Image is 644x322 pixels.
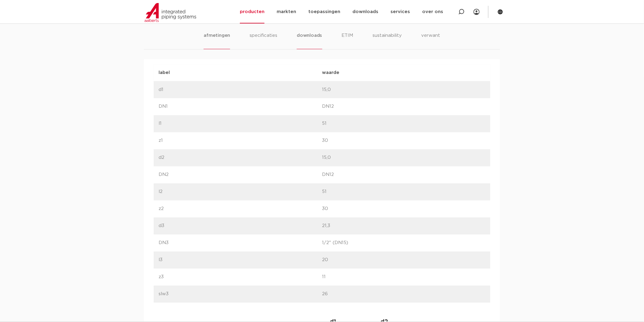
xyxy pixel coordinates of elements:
[322,103,485,110] p: DN12
[159,171,322,179] p: DN2
[159,257,322,264] p: l3
[322,171,485,179] p: DN12
[322,69,485,76] p: waarde
[159,205,322,213] p: z2
[159,222,322,230] p: d3
[322,205,485,213] p: 30
[322,154,485,162] p: 15,0
[322,137,485,145] p: 30
[250,32,277,49] li: specificaties
[297,32,322,49] li: downloads
[159,274,322,281] p: z3
[422,32,440,49] li: verwant
[159,137,322,145] p: z1
[322,240,485,247] p: 1/2" (DN15)
[322,120,485,128] p: 51
[159,291,322,298] p: slw3
[159,154,322,162] p: d2
[159,188,322,196] p: l2
[159,240,322,247] p: DN3
[342,32,353,49] li: ETIM
[159,69,322,76] p: label
[322,257,485,264] p: 20
[322,222,485,230] p: 21,3
[159,103,322,110] p: DN1
[159,86,322,93] p: d1
[373,32,402,49] li: sustainability
[322,291,485,298] p: 26
[204,32,230,49] li: afmetingen
[322,86,485,93] p: 15,0
[322,188,485,196] p: 51
[322,274,485,281] p: 11
[159,120,322,128] p: l1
